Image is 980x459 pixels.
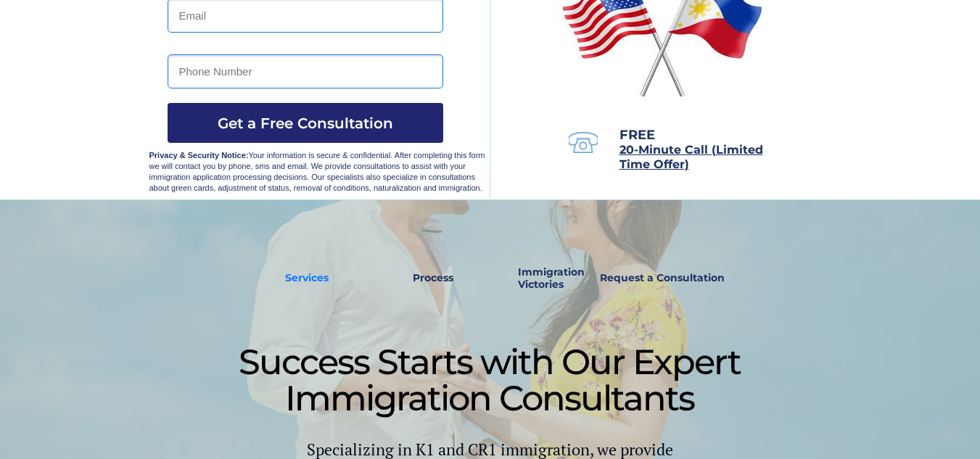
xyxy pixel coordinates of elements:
[168,115,443,132] span: Get a Free Consultation
[619,127,655,143] span: FREE
[168,103,443,143] button: Get a Free Consultation
[512,262,561,295] a: Immigration Victories
[239,341,741,419] span: Success Starts with Our Expert Immigration Consultants
[619,144,763,170] a: 20-Minute Call (Limited Time Offer)
[168,54,443,88] input: Phone Number
[619,143,763,171] span: 20-Minute Call (Limited Time Offer)
[593,262,731,295] a: Request a Consultation
[149,151,249,160] strong: Privacy & Security Notice:
[518,265,585,291] strong: Immigration Victories
[285,271,329,284] strong: Services
[405,262,461,295] a: Process
[149,151,485,192] span: Your information is secure & confidential. After completing this form we will contact you by phon...
[413,271,453,284] strong: Process
[600,271,725,284] strong: Request a Consultation
[276,262,339,295] a: Services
